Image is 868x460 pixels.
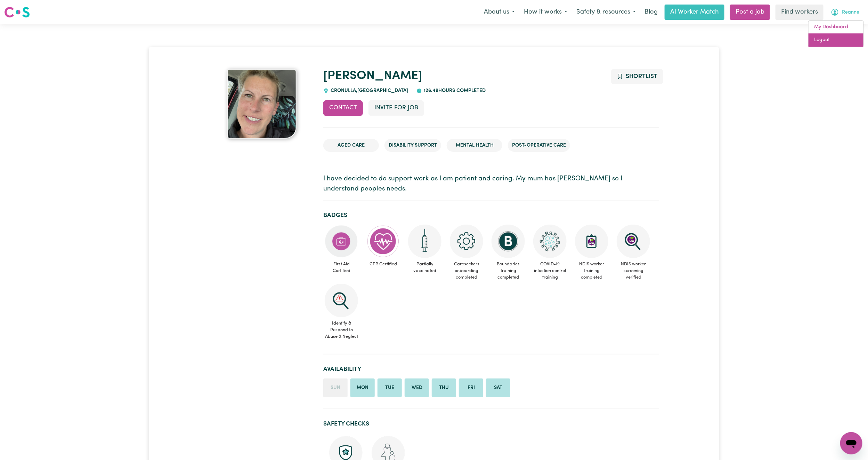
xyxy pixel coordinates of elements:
[323,379,348,397] li: Unavailable on Sunday
[365,258,401,270] span: CPR Certified
[479,5,519,20] button: About us
[422,88,486,93] span: 126.49 hours completed
[448,258,485,284] span: Careseekers onboarding completed
[490,258,526,284] span: Boundaries training completed
[323,100,363,116] button: Contact
[325,284,358,317] img: CS Academy: Identify & Respond to Abuse & Neglect in Aged & Disability course completed
[350,379,375,397] li: Available on Monday
[323,174,659,194] p: I have decided to do support work as I am patient and caring. My mum has [PERSON_NAME] so I under...
[447,139,502,152] li: Mental Health
[776,5,824,20] a: Find workers
[323,70,422,82] a: [PERSON_NAME]
[611,69,664,84] button: Add to shortlist
[826,5,864,20] button: My Account
[617,225,650,258] img: NDIS Worker Screening Verified
[808,20,864,47] div: My Account
[519,5,572,20] button: How it works
[809,21,863,34] a: My Dashboard
[4,6,30,18] img: Careseekers logo
[626,73,657,79] span: Shortlist
[459,379,483,397] li: Available on Friday
[730,5,770,20] a: Post a job
[533,225,567,258] img: CS Academy: COVID-19 Infection Control Training course completed
[532,258,568,284] span: COVID-19 infection control training
[323,420,659,428] h2: Safety Checks
[323,258,359,277] span: First Aid Certified
[508,139,570,152] li: Post-operative care
[665,5,724,20] a: AI Worker Match
[809,33,863,47] a: Logout
[323,139,379,152] li: Aged Care
[842,9,859,16] span: Reanne
[405,379,429,397] li: Available on Wednesday
[615,258,651,284] span: NDIS worker screening verified
[368,100,424,116] button: Invite for Job
[4,4,30,20] a: Careseekers logo
[640,5,662,20] a: Blog
[408,225,441,258] img: Care and support worker has received 1 dose of the COVID-19 vaccine
[329,88,408,93] span: CRONULLA , [GEOGRAPHIC_DATA]
[323,317,359,343] span: Identify & Respond to Abuse & Neglect
[450,225,483,258] img: CS Academy: Careseekers Onboarding course completed
[323,366,659,373] h2: Availability
[572,5,640,20] button: Safety & resources
[366,225,400,258] img: Care and support worker has completed CPR Certification
[209,69,315,139] a: Michelle's profile picture'
[378,379,402,397] li: Available on Tuesday
[227,69,297,139] img: Michelle
[840,432,862,454] iframe: Button to launch messaging window, conversation in progress
[492,225,525,258] img: CS Academy: Boundaries in care and support work course completed
[574,258,610,284] span: NDIS worker training completed
[575,225,608,258] img: CS Academy: Introduction to NDIS Worker Training course completed
[323,212,659,219] h2: Badges
[325,225,358,258] img: Care and support worker has completed First Aid Certification
[486,379,510,397] li: Available on Saturday
[407,258,443,277] span: Partially vaccinated
[432,379,456,397] li: Available on Thursday
[384,139,441,152] li: Disability Support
